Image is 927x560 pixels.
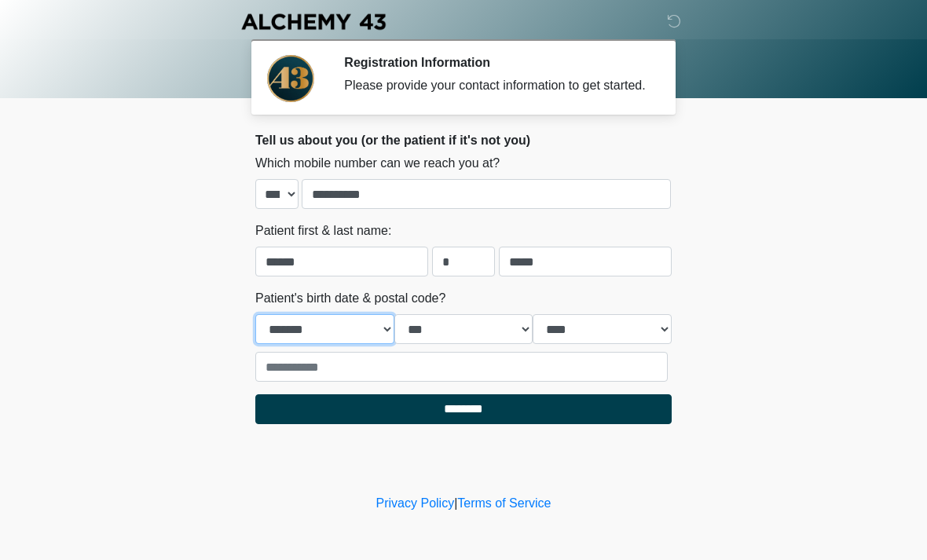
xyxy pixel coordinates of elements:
[255,133,672,148] h2: Tell us about you (or the patient if it's not you)
[267,55,314,102] img: Agent Avatar
[255,221,391,240] label: Patient first & last name:
[344,55,648,70] h2: Registration Information
[240,12,387,31] img: Alchemy 43 Logo
[255,154,500,173] label: Which mobile number can we reach you at?
[457,496,551,510] a: Terms of Service
[344,76,648,95] div: Please provide your contact information to get started.
[454,496,457,510] a: |
[376,496,455,510] a: Privacy Policy
[255,289,445,308] label: Patient's birth date & postal code?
